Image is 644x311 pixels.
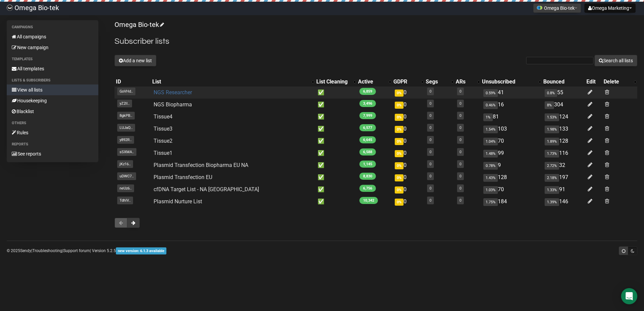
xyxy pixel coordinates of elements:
[537,5,542,10] img: favicons
[602,77,637,87] th: Delete: No sort applied, activate to apply an ascending sort
[7,42,98,53] a: New campaign
[315,196,357,208] td: ✅
[392,111,424,123] td: 0
[483,113,493,121] span: 1%
[481,147,542,159] td: 99
[359,148,376,155] span: 6,588
[392,147,424,159] td: 0
[482,78,535,85] div: Unsubscribed
[483,150,498,158] span: 1.48%
[429,101,431,106] a: 0
[459,198,461,203] a: 0
[7,140,98,148] li: Reports
[7,63,98,74] a: All templates
[7,31,98,42] a: All campaigns
[154,174,212,180] a: Plasmid Transfection EU
[483,174,498,182] span: 1.43%
[483,101,498,109] span: 0.46%
[154,186,259,193] a: cfDNA Target List - NA [GEOGRAPHIC_DATA]
[483,198,498,206] span: 1.75%
[7,23,98,31] li: Campaigns
[429,113,431,118] a: 0
[481,135,542,147] td: 70
[481,77,542,87] th: Unsubscribed: No sort applied, activate to apply an ascending sort
[395,102,404,109] span: 0%
[116,247,166,254] span: new version: 6.1.3 available
[459,113,461,118] a: 0
[392,77,424,87] th: GDPR: No sort applied, activate to apply an ascending sort
[357,77,392,87] th: Active: No sort applied, activate to apply an ascending sort
[116,248,166,253] a: new version: 6.1.3 available
[7,148,98,159] a: See reports
[395,162,404,169] span: 0%
[20,248,31,253] a: Sendy
[429,186,431,191] a: 0
[7,76,98,84] li: Lists & subscribers
[459,89,461,94] a: 0
[392,196,424,208] td: 0
[456,78,474,85] div: ARs
[154,150,172,156] a: Tissue1
[117,148,136,156] span: sSXMA..
[459,162,461,166] a: 0
[315,99,357,111] td: ✅
[7,247,166,254] p: © 2025 | | | Version 5.2.5
[316,78,350,85] div: List Cleaning
[545,89,557,97] span: 0.8%
[358,78,385,85] div: Active
[481,123,542,135] td: 103
[481,99,542,111] td: 16
[459,150,461,154] a: 0
[154,89,192,96] a: NGS Researcher
[584,3,636,13] button: Omega Marketing
[545,186,559,194] span: 1.33%
[152,78,308,85] div: List
[395,90,404,97] span: 0%
[359,88,376,95] span: 6,859
[545,101,554,109] span: 8%
[542,196,585,208] td: 146
[392,171,424,183] td: 0
[315,159,357,171] td: ✅
[395,114,404,121] span: 0%
[315,123,357,135] td: ✅
[392,99,424,111] td: 0
[481,87,542,99] td: 41
[395,174,404,181] span: 0%
[7,106,98,117] a: Blacklist
[545,138,559,145] span: 1.89%
[395,199,404,206] span: 0%
[459,186,461,191] a: 0
[429,89,431,94] a: 0
[481,183,542,196] td: 70
[359,100,376,107] span: 3,496
[7,55,98,63] li: Templates
[395,150,404,157] span: 0%
[117,184,134,192] span: neUz6..
[545,174,559,182] span: 2.18%
[115,77,151,87] th: ID: No sort applied, sorting is disabled
[7,84,98,95] a: View all lists
[459,138,461,142] a: 0
[115,55,156,66] button: Add a new list
[393,78,418,85] div: GDPR
[545,198,559,206] span: 1.39%
[483,126,498,133] span: 1.54%
[115,35,637,47] h2: Subscriber lists
[315,147,357,159] td: ✅
[459,101,461,106] a: 0
[32,248,62,253] a: Troubleshooting
[117,136,134,144] span: y892R..
[483,186,498,194] span: 1.03%
[154,101,192,108] a: NGS Biopharma
[359,124,376,131] span: 6,577
[359,136,376,143] span: 6,645
[116,78,150,85] div: ID
[459,174,461,178] a: 0
[594,55,637,66] button: Search all lists
[315,77,357,87] th: List Cleaning: No sort applied, activate to apply an ascending sort
[117,124,135,132] span: LUJaQ..
[621,288,637,304] div: Open Intercom Messenger
[545,113,559,121] span: 1.53%
[481,111,542,123] td: 81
